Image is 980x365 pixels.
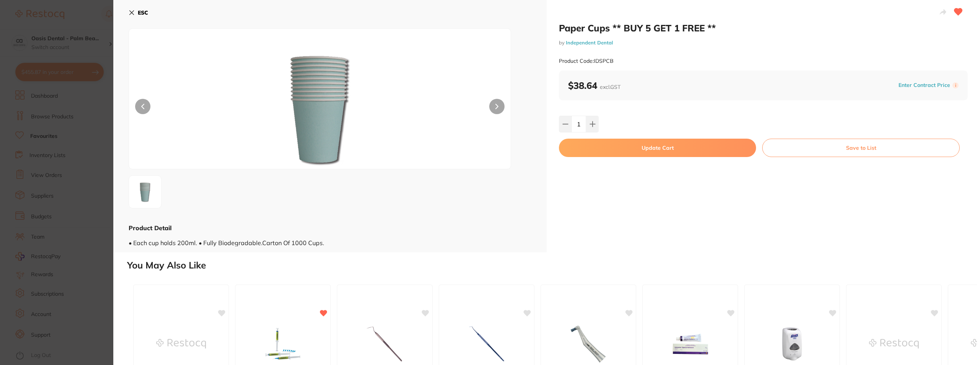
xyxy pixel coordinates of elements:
b: ESC [138,9,148,16]
small: Product Code: IDSPCB [559,58,614,64]
img: Purell - Touch Free Dispenser [767,325,817,363]
button: ESC [129,6,148,19]
h2: Paper Cups ** BUY 5 GET 1 FREE ** [559,22,968,34]
button: Update Cart [559,139,756,157]
img: ZHRoPTE5MjA [131,178,159,206]
img: Articulating Paper **BUY 5 RECEIVE 1 FREE** - Thin Blue (Pack of 12 Books) [156,325,206,363]
img: ZHRoPTE5MjA [205,48,434,169]
h2: You May Also Like [127,260,977,271]
button: Save to List [762,139,960,157]
div: • Each cup holds 200ml. • Fully Biodegradable.Carton Of 1000 Cups. [129,232,531,246]
img: FX57M **Buy 4 ** Receive 1 Free** [563,325,613,363]
span: excl. GST [600,83,621,90]
img: Fine Etch 37% **Buy 2 for $18.60, Buy 4 for $17.55 or Buy 6 for $14.60 each** [258,325,308,363]
b: Product Detail [129,224,171,232]
small: by [559,40,968,46]
b: $38.64 [568,80,621,91]
button: Enter Contract Price [896,82,952,89]
img: Xylocaine - Special Adhesive (10%) **BUY 4 GET 1 FREE** [665,325,715,363]
label: i [952,82,959,88]
img: Perio Probe - KPC12 **BUY 5 GET 1 FREE OF THE SAME** [360,325,410,363]
a: Independent Dental [566,39,613,46]
img: Impression Trays - Plastic ** BUY 5 GET 1 FREE** - 410 - Intro Pack (1 x of each size) [869,325,919,363]
img: Explorers - #9 **BUY 5 RECEIVE 1 FREE** [462,325,511,363]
